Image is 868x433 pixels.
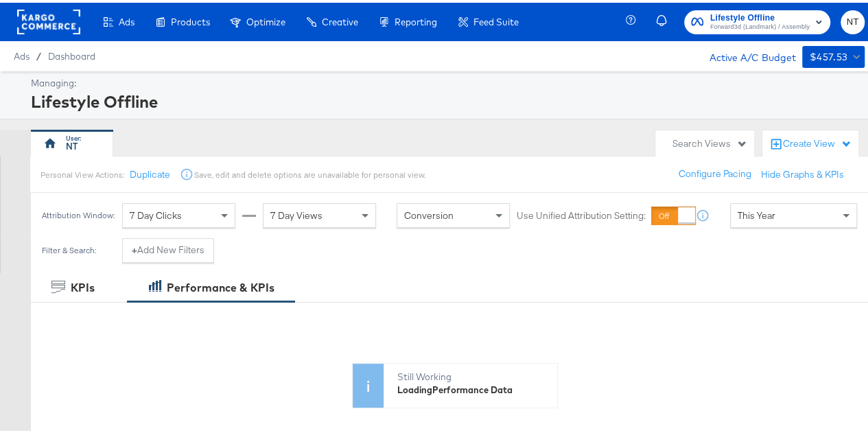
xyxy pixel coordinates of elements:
[41,208,115,218] div: Attribution Window:
[31,87,861,110] div: Lifestyle Offline
[404,207,454,219] span: Conversion
[802,43,865,65] button: $457.53
[132,241,137,254] strong: +
[246,14,285,25] span: Optimize
[841,8,865,32] button: NT
[66,137,78,150] div: NT
[41,243,97,253] div: Filter & Search:
[322,14,358,25] span: Creative
[669,159,761,184] button: Configure Pacing
[517,207,646,220] label: Use Unified Attribution Setting:
[672,134,747,148] div: Search Views
[270,207,322,219] span: 7 Day Views
[130,207,182,219] span: 7 Day Clicks
[710,8,810,23] span: Lifestyle Offline
[122,235,214,260] button: +Add New Filters
[846,12,859,27] span: NT
[71,277,95,293] div: KPIs
[48,48,95,59] a: Dashboard
[684,8,830,32] button: Lifestyle OfflineForward3d (Landmark) / Assembly
[783,134,852,148] div: Create View
[395,14,437,25] span: Reporting
[809,46,847,63] div: $457.53
[129,165,169,178] button: Duplicate
[31,74,861,87] div: Managing:
[193,167,425,178] div: Save, edit and delete options are unavailable for personal view.
[119,14,134,25] span: Ads
[761,165,844,178] button: Hide Graphs & KPIs
[694,43,795,64] div: Active A/C Budget
[710,19,810,30] span: Forward3d (Landmark) / Assembly
[738,207,775,219] span: This Year
[473,14,519,25] span: Feed Suite
[30,48,48,59] span: /
[167,277,274,293] div: Performance & KPIs
[14,48,30,59] span: Ads
[40,167,124,178] div: Personal View Actions:
[171,14,210,25] span: Products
